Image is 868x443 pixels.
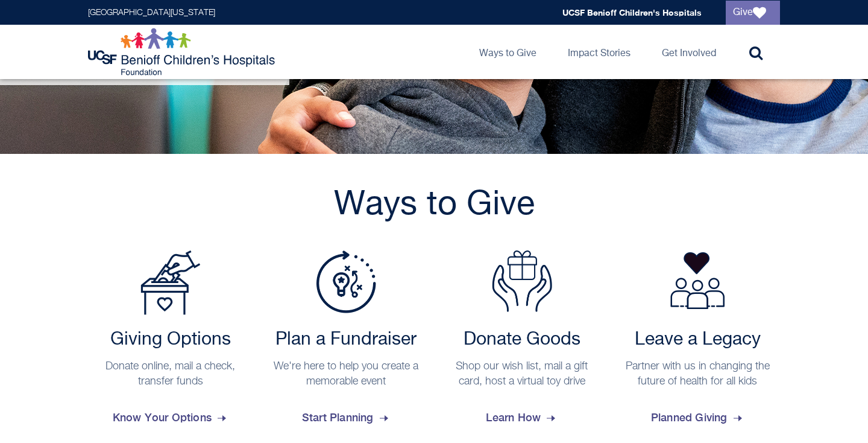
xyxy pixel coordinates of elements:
[270,329,423,351] h2: Plan a Fundraiser
[113,401,228,434] span: Know Your Options
[264,250,429,434] a: Plan a Fundraiser Plan a Fundraiser We're here to help you create a memorable event Start Planning
[621,329,775,351] h2: Leave a Legacy
[88,250,253,434] a: Payment Options Giving Options Donate online, mail a check, transfer funds Know Your Options
[558,25,640,79] a: Impact Stories
[445,359,599,389] p: Shop our wish list, mail a gift card, host a virtual toy drive
[470,25,546,79] a: Ways to Give
[445,329,599,351] h2: Donate Goods
[270,359,423,389] p: We're here to help you create a memorable event
[140,250,201,315] img: Payment Options
[486,401,558,434] span: Learn How
[562,7,702,18] a: UCSF Benioff Children's Hospitals
[94,329,247,351] h2: Giving Options
[615,250,781,434] a: Leave a Legacy Partner with us in changing the future of health for all kids Planned Giving
[651,401,744,434] span: Planned Giving
[88,184,780,226] h2: Ways to Give
[88,8,215,17] a: [GEOGRAPHIC_DATA][US_STATE]
[492,250,552,312] img: Donate Goods
[316,250,376,313] img: Plan a Fundraiser
[439,250,605,434] a: Donate Goods Donate Goods Shop our wish list, mail a gift card, host a virtual toy drive Learn How
[94,359,247,389] p: Donate online, mail a check, transfer funds
[652,25,726,79] a: Get Involved
[88,28,278,76] img: Logo for UCSF Benioff Children's Hospitals Foundation
[621,359,775,389] p: Partner with us in changing the future of health for all kids
[726,1,780,25] a: Give
[302,401,391,434] span: Start Planning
